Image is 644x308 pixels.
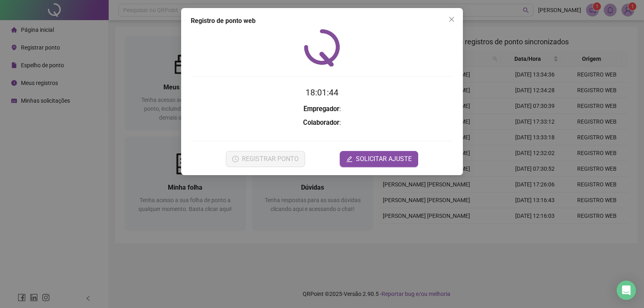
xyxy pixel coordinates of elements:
[303,119,339,126] strong: Colaborador
[346,156,353,162] span: edit
[445,13,458,26] button: Close
[303,105,339,113] strong: Empregador
[305,88,339,97] time: 18:01:44
[340,151,418,167] button: editSOLICITAR AJUSTE
[191,118,453,128] h3: :
[191,104,453,114] h3: :
[356,154,412,164] span: SOLICITAR AJUSTE
[304,29,340,66] img: QRPoint
[448,16,455,23] span: close
[191,16,453,26] div: Registro de ponto web
[226,151,305,167] button: REGISTRAR PONTO
[617,281,636,300] div: Open Intercom Messenger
